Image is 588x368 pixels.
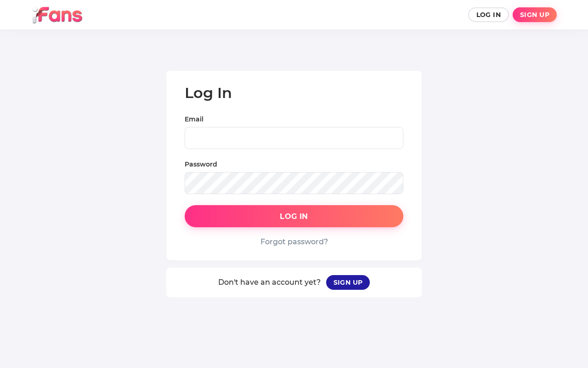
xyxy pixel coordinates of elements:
[476,11,501,19] span: Log In
[513,7,557,22] button: Sign up
[185,172,403,194] input: Password
[185,160,403,168] div: Password
[185,115,403,123] div: Email
[468,7,509,22] button: Log In
[218,278,321,287] span: Don't have an account yet?
[185,86,403,100] div: Log In
[185,205,403,227] button: Log In
[260,238,328,246] a: Forgot password?
[280,212,308,221] span: Log In
[185,127,403,149] input: Email
[520,11,549,19] span: Sign up
[326,275,370,290] button: Sign up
